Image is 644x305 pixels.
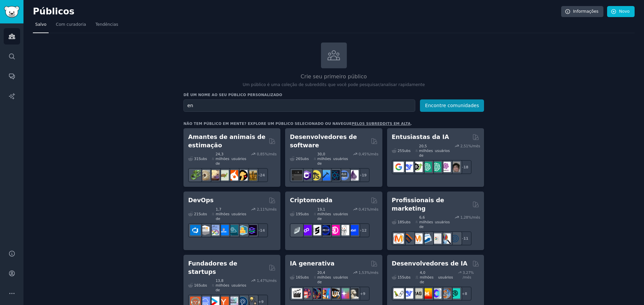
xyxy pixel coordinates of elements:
[35,22,46,27] font: Salvo
[209,170,219,180] img: lagartixas-leopardo
[352,122,411,126] a: pelos subreddits em alta
[290,197,332,204] font: Criptomoeda
[359,207,366,211] font: 0,41
[333,275,348,279] font: usuários
[216,207,229,221] font: 1,7 milhões de
[412,288,423,299] img: Trapo
[218,225,229,235] img: Links DevOps
[348,225,359,235] img: definição_
[301,170,312,180] img: c sustenido
[247,170,257,180] img: raça de cachorro
[450,288,460,299] img: Sociedade de Desenvolvedores de IA
[257,152,265,156] font: 0,85
[397,149,402,153] font: 25
[329,225,340,235] img: defiblockchain
[301,225,312,235] img: 0xPolígono
[317,207,331,221] font: 19,1 milhões de
[300,157,309,161] font: Subs
[292,225,302,235] img: finanças étnicas
[425,103,479,108] font: Encontre comunidades
[320,288,330,299] img: sdparatodos
[464,236,469,240] font: 11
[403,233,413,244] img: bigseo
[339,288,349,299] img: starryai
[301,73,367,80] font: Crie seu primeiro público
[392,197,444,212] font: Profissionais de marketing
[359,228,362,232] font: +
[237,225,248,235] img: aws_cdk
[260,173,265,177] font: 24
[194,283,199,287] font: 16
[619,9,630,14] font: Novo
[561,6,604,17] a: Informações
[468,144,480,148] font: %/mês
[397,275,402,279] font: 15
[468,215,480,219] font: %/mês
[465,292,467,296] font: 8
[422,162,432,172] img: Design do prompt do chatgpt
[419,144,433,157] font: 20,5 milhões de
[402,149,411,153] font: Subs
[56,22,86,27] font: Com curadoria
[403,288,413,299] img: Busca Profunda
[296,212,300,216] font: 19
[257,279,265,283] font: 1,47
[188,197,214,204] font: DevOps
[412,233,423,244] img: Pergunte ao Marketing
[228,225,238,235] img: engenharia de plataforma
[290,260,334,267] font: IA generativa
[435,220,450,224] font: usuários
[420,271,433,284] font: 4,0 milhões de
[218,170,229,180] img: tartaruga
[450,162,460,172] img: Inteligência Artificial
[460,215,468,219] font: 1,28
[420,99,484,112] button: Encontre comunidades
[265,207,277,211] font: %/mês
[261,300,264,304] font: 9
[231,157,246,161] font: usuários
[333,157,348,161] font: usuários
[402,275,411,279] font: Subs
[247,225,257,235] img: Engenheiros de plataforma
[438,275,453,279] font: usuários
[440,162,451,172] img: OpenAIDev
[362,228,367,232] font: 12
[402,220,411,224] font: Subs
[194,212,199,216] font: 21
[329,288,340,299] img: FluxAI
[333,212,348,216] font: usuários
[463,271,470,275] font: 3,27
[329,170,340,180] img: reativo nativo
[260,228,265,232] font: 14
[419,215,433,229] font: 6,6 milhões de
[190,225,201,235] img: azuredevops
[290,134,357,149] font: Desenvolvedores de software
[607,6,635,17] a: Novo
[403,162,413,172] img: Busca Profunda
[362,173,367,177] font: 19
[431,233,441,244] img: anúncios do Google
[257,207,265,211] font: 2,11
[33,19,49,33] a: Salvo
[53,19,88,33] a: Com curadoria
[231,212,246,216] font: usuários
[440,233,451,244] img: Pesquisa de Marketing
[228,170,238,180] img: calopsita
[366,207,378,211] font: %/mês
[366,152,378,156] font: %/mês
[462,292,465,296] font: +
[190,170,201,180] img: herpetologia
[431,162,441,172] img: prompts_do_chatgpt_
[422,288,432,299] img: MistralAI
[231,283,246,287] font: usuários
[450,233,460,244] img: Marketing Online
[237,170,248,180] img: PetAdvice
[216,279,229,292] font: 13,8 milhões de
[363,292,365,296] font: 9
[93,19,121,33] a: Tendências
[317,271,331,284] font: 20,4 milhões de
[422,233,432,244] img: Marketing por e-mail
[440,288,451,299] img: esfregões
[411,122,412,126] font: .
